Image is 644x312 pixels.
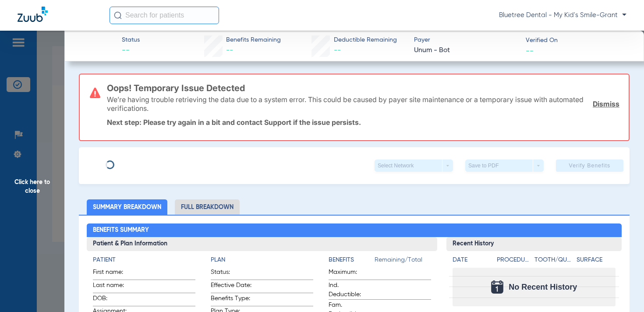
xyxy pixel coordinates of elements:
h3: Recent History [446,237,622,251]
span: Effective Date: [211,281,254,293]
span: No Recent History [509,283,577,291]
li: Summary Breakdown [87,199,167,215]
h3: Oops! Temporary Issue Detected [107,84,619,92]
h4: Benefits [329,255,375,265]
app-breakdown-title: Surface [577,255,616,268]
h2: Benefits Summary [87,223,622,238]
h3: Patient & Plan Information [87,237,438,251]
span: Verified On [526,36,630,45]
img: Calendar [491,280,503,294]
span: Remaining/Total [375,255,431,268]
span: Benefits Type: [211,294,254,306]
iframe: Chat Widget [600,270,644,312]
span: Last name: [93,281,136,293]
p: Next step: Please try again in a bit and contact Support if the issue persists. [107,118,619,127]
app-breakdown-title: Procedure [497,255,531,268]
span: Benefits Remaining [226,35,281,45]
h4: Procedure [497,255,531,265]
a: Dismiss [593,99,619,108]
span: Payer [414,35,518,45]
span: Deductible Remaining [334,35,397,45]
h4: Surface [577,255,616,265]
span: DOB: [93,294,136,306]
app-breakdown-title: Benefits [329,255,375,268]
span: Unum - Bot [414,45,518,56]
span: Ind. Deductible: [329,281,372,299]
li: Full Breakdown [175,199,240,215]
p: We’re having trouble retrieving the data due to a system error. This could be caused by payer sit... [107,95,587,113]
span: -- [122,45,140,56]
span: Status: [211,268,254,280]
img: Search Icon [114,11,122,19]
app-breakdown-title: Tooth/Quad [534,255,573,268]
img: error-icon [90,88,100,98]
h4: Patient [93,255,195,265]
span: Bluetree Dental - My Kid's Smile-Grant [499,11,626,20]
span: -- [226,47,233,54]
h4: Tooth/Quad [534,255,573,265]
span: -- [526,46,534,55]
span: Maximum: [329,268,372,280]
h4: Plan [211,255,313,265]
h4: Date [453,255,489,265]
span: -- [334,47,341,54]
img: Zuub Logo [18,7,48,22]
app-breakdown-title: Date [453,255,489,268]
span: Status [122,35,140,45]
span: First name: [93,268,136,280]
input: Search for patients [110,7,219,24]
